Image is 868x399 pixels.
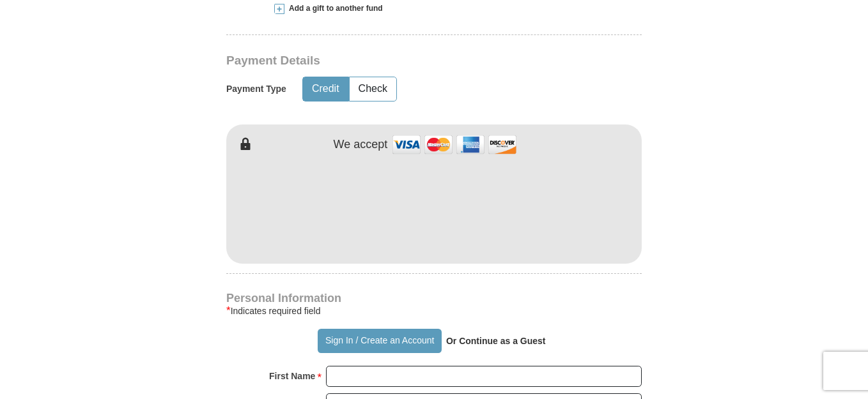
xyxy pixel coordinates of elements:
[226,293,642,303] h4: Personal Information
[226,54,552,68] h3: Payment Details
[226,84,286,94] h5: Payment Type
[350,77,396,101] button: Check
[318,329,441,353] button: Sign In / Create an Account
[391,131,518,158] img: credit cards accepted
[334,138,388,152] h4: We accept
[284,3,383,14] span: Add a gift to another fund
[446,336,546,346] strong: Or Continue as a Guest
[269,367,315,385] strong: First Name
[226,303,642,319] div: Indicates required field
[303,77,348,101] button: Credit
